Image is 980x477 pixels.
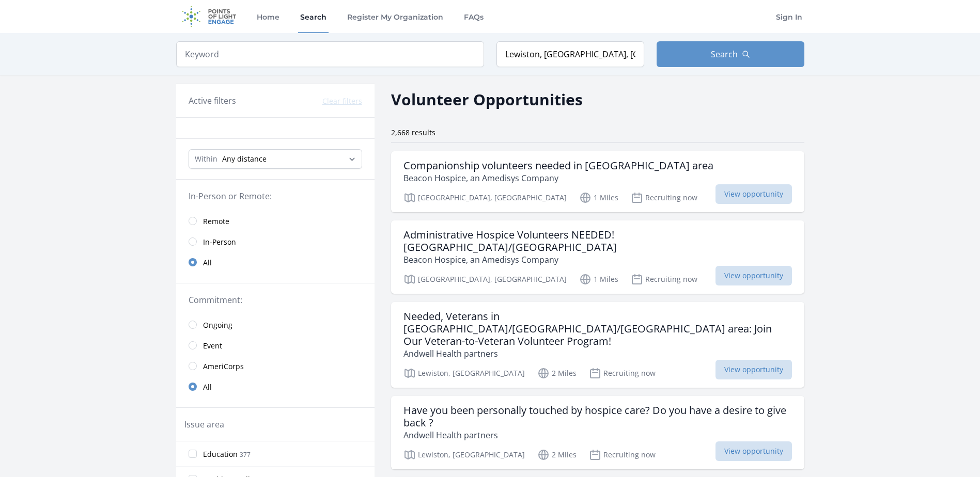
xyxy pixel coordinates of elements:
[715,441,792,461] span: View opportunity
[631,192,697,204] p: Recruiting now
[715,266,792,285] span: View opportunity
[711,48,738,60] span: Search
[189,190,362,202] legend: In-Person or Remote:
[176,211,375,231] a: Remote
[203,382,212,392] span: All
[631,273,697,285] p: Recruiting now
[176,376,375,397] a: All
[715,360,792,379] span: View opportunity
[403,429,792,441] p: Andwell Health partners
[403,449,525,461] p: Lewiston, [GEOGRAPHIC_DATA]
[537,367,577,379] p: 2 Miles
[203,341,222,351] span: Event
[322,96,362,106] button: Clear filters
[496,41,644,67] input: Location
[403,229,792,253] h3: Administrative Hospice Volunteers NEEDED! [GEOGRAPHIC_DATA]/[GEOGRAPHIC_DATA]
[189,294,362,306] legend: Commitment:
[391,88,583,111] h2: Volunteer Opportunities
[391,128,435,137] span: 2,668 results
[203,449,238,459] span: Education
[189,149,362,169] select: Search Radius
[176,41,484,67] input: Keyword
[203,320,232,330] span: Ongoing
[391,151,804,212] a: Companionship volunteers needed in [GEOGRAPHIC_DATA] area Beacon Hospice, an Amedisys Company [GE...
[391,396,804,469] a: Have you been personally touched by hospice care? Do you have a desire to give back ? Andwell Hea...
[657,41,804,67] button: Search
[176,356,375,376] a: AmeriCorps
[176,252,375,273] a: All
[189,450,197,458] input: Education 377
[403,172,713,184] p: Beacon Hospice, an Amedisys Company
[189,94,236,107] h3: Active filters
[403,192,567,204] p: [GEOGRAPHIC_DATA], [GEOGRAPHIC_DATA]
[589,449,656,461] p: Recruiting now
[579,192,618,204] p: 1 Miles
[403,404,792,429] h3: Have you been personally touched by hospice care? Do you have a desire to give back ?
[203,361,244,372] span: AmeriCorps
[203,258,212,268] span: All
[203,237,236,247] span: In-Person
[391,302,804,388] a: Needed, Veterans in [GEOGRAPHIC_DATA]/[GEOGRAPHIC_DATA]/[GEOGRAPHIC_DATA] area: Join Our Veteran-...
[403,347,792,360] p: Andwell Health partners
[176,231,375,252] a: In-Person
[203,216,229,227] span: Remote
[579,273,618,285] p: 1 Miles
[184,418,224,431] legend: Issue area
[403,160,713,172] h3: Companionship volunteers needed in [GEOGRAPHIC_DATA] area
[403,310,792,347] h3: Needed, Veterans in [GEOGRAPHIC_DATA]/[GEOGRAPHIC_DATA]/[GEOGRAPHIC_DATA] area: Join Our Veteran-...
[176,335,375,356] a: Event
[403,273,567,285] p: [GEOGRAPHIC_DATA], [GEOGRAPHIC_DATA]
[715,184,792,204] span: View opportunity
[403,253,792,266] p: Beacon Hospice, an Amedisys Company
[176,314,375,335] a: Ongoing
[240,450,251,459] span: 377
[403,367,525,379] p: Lewiston, [GEOGRAPHIC_DATA]
[391,220,804,294] a: Administrative Hospice Volunteers NEEDED! [GEOGRAPHIC_DATA]/[GEOGRAPHIC_DATA] Beacon Hospice, an ...
[589,367,656,379] p: Recruiting now
[537,449,577,461] p: 2 Miles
